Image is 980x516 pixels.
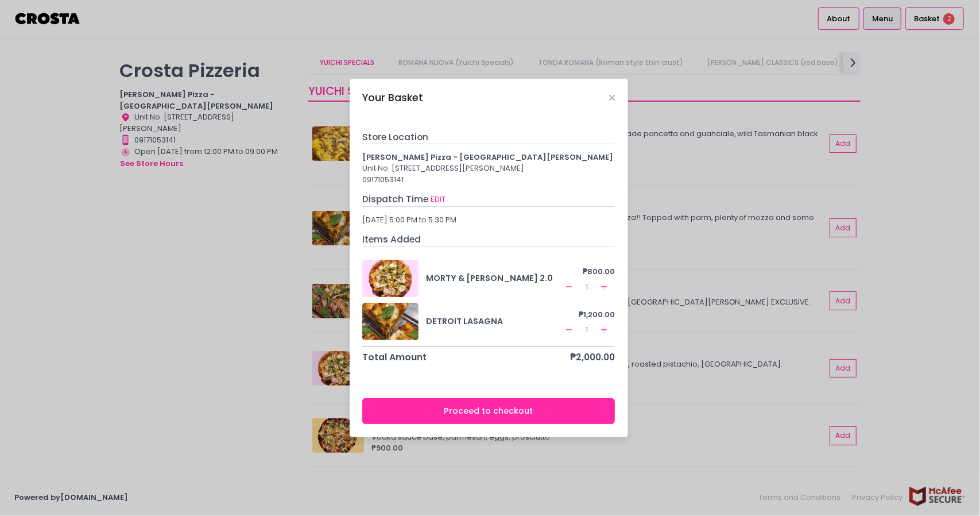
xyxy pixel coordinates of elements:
div: Your Basket [362,90,423,105]
div: Unit No. [STREET_ADDRESS][PERSON_NAME] [362,163,615,174]
div: ₱800.00 [562,266,615,278]
div: ₱2,000.00 [570,351,615,364]
div: ₱1,200.00 [562,309,615,321]
button: Close [609,95,615,101]
span: Dispatch Time [362,193,428,205]
div: Items Added [362,233,615,247]
button: EDIT [431,193,447,206]
div: DETROIT LASAGNA [426,315,563,328]
div: 09171053141 [362,174,615,186]
b: [PERSON_NAME] Pizza - [GEOGRAPHIC_DATA][PERSON_NAME] [362,152,613,163]
div: MORTY & [PERSON_NAME] 2.0 [426,272,563,284]
div: Total Amount [362,351,427,364]
div: [DATE] 5:00 PM to 5:30 PM [362,214,615,226]
div: Store Location [362,130,615,144]
button: Proceed to checkout [362,398,615,424]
